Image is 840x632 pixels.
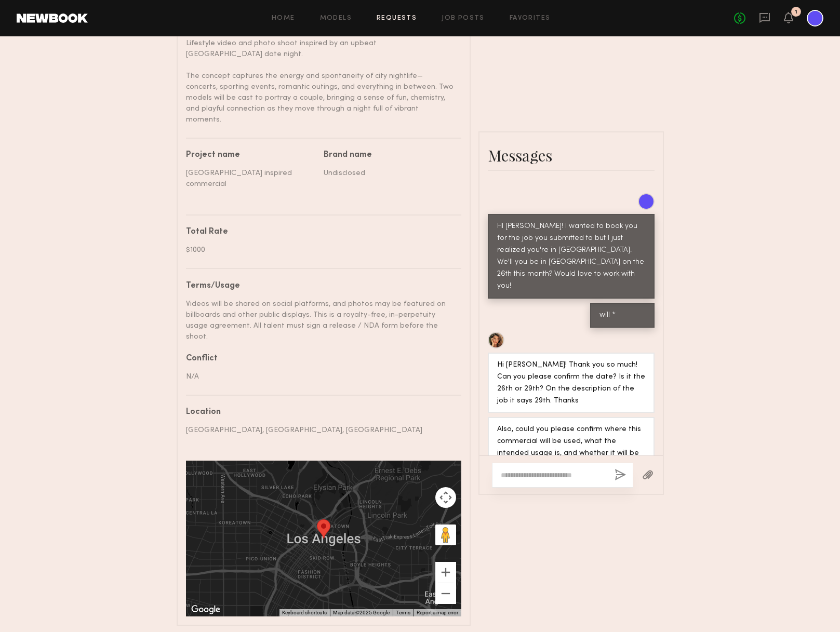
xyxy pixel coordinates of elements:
[333,610,390,615] span: Map data ©2025 Google
[442,15,485,22] a: Job Posts
[599,310,645,321] div: will *
[396,610,410,615] a: Terms
[435,562,456,583] button: Zoom in
[795,9,797,15] div: 1
[186,408,454,416] div: Location
[186,425,454,436] div: [GEOGRAPHIC_DATA], [GEOGRAPHIC_DATA], [GEOGRAPHIC_DATA]
[435,525,456,545] button: Drag Pegman onto the map to open Street View
[324,168,454,179] div: Undisclosed
[272,15,295,22] a: Home
[320,15,352,22] a: Models
[186,282,454,290] div: Terms/Usage
[186,299,454,342] div: Videos will be shared on social platforms, and photos may be featured on billboards and other pub...
[417,610,458,615] a: Report a map error
[186,371,454,382] div: N/A
[186,38,454,125] div: Lifestyle video and photo shoot inspired by an upbeat [GEOGRAPHIC_DATA] date night. The concept c...
[186,245,454,256] div: $1000
[189,603,223,616] img: Google
[189,603,223,616] a: Open this area in Google Maps (opens a new window)
[377,15,417,22] a: Requests
[435,583,456,604] button: Zoom out
[488,145,655,166] div: Messages
[186,168,316,190] div: [GEOGRAPHIC_DATA] inspired commercial
[497,424,645,472] div: Also, could you please confirm where this commercial will be used, what the intended usage is, an...
[282,609,327,616] button: Keyboard shortcuts
[497,221,645,292] div: HI [PERSON_NAME]! I wanted to book you for the job you submitted to but I just realized you're in...
[497,359,645,407] div: Hi [PERSON_NAME]! Thank you so much! Can you please confirm the date? Is it the 26th or 29th? On ...
[510,15,551,22] a: Favorites
[186,228,454,236] div: Total Rate
[435,487,456,508] button: Map camera controls
[186,151,316,159] div: Project name
[324,151,454,159] div: Brand name
[186,355,454,363] div: Conflict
